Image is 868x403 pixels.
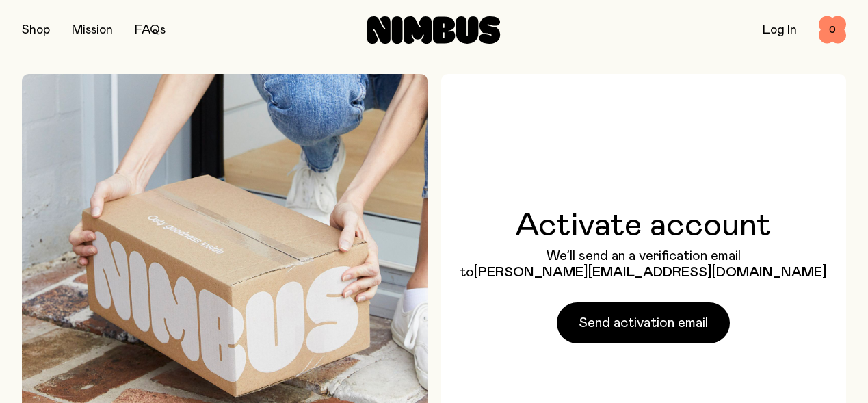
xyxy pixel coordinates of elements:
[460,248,827,281] p: We’ll send an a verification email to
[460,209,827,242] h1: Activate account
[579,313,708,333] span: Send activation email
[557,302,730,343] button: Send activation email
[474,265,827,279] strong: [PERSON_NAME][EMAIL_ADDRESS][DOMAIN_NAME]
[819,16,846,44] button: 0
[72,24,113,36] a: Mission
[135,24,166,36] a: FAQs
[763,24,797,36] a: Log In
